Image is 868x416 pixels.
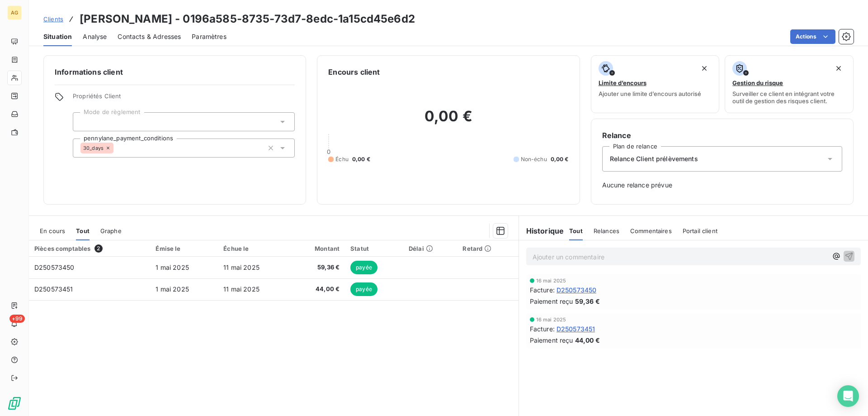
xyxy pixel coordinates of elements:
span: Graphe [100,227,122,234]
span: D250573451 [34,285,73,293]
span: Propriétés Client [73,92,295,105]
span: Situation [43,32,72,41]
span: Surveiller ce client en intégrant votre outil de gestion des risques client. [732,90,846,105]
span: 1 mai 2025 [156,263,189,271]
div: Retard [462,245,513,252]
span: Commentaires [630,227,672,234]
span: 16 mai 2025 [536,278,566,283]
span: Paiement reçu [530,296,573,306]
h6: Informations client [55,67,295,77]
a: Clients [43,14,63,24]
span: payée [350,261,377,274]
span: En cours [40,227,65,234]
span: Tout [569,227,583,234]
span: Paiement reçu [530,335,573,345]
div: Statut [350,245,398,252]
span: 11 mai 2025 [223,285,259,293]
h2: 0,00 € [328,107,568,134]
span: 44,00 € [575,335,600,345]
span: Ajouter une limite d’encours autorisé [599,90,701,97]
span: D250573450 [557,285,597,295]
div: AG [7,5,22,20]
div: Échue le [223,245,284,252]
input: Ajouter une valeur [80,118,88,126]
span: D250573451 [557,324,595,334]
span: Tout [76,227,90,234]
span: 44,00 € [296,285,340,294]
span: Facture : [530,285,555,295]
span: Limite d’encours [599,79,646,86]
span: Contacts & Adresses [118,32,181,41]
span: 59,36 € [575,296,600,306]
span: 0 [327,148,330,155]
span: 2 [94,244,103,253]
div: Émise le [156,245,212,252]
span: +99 [9,315,25,323]
input: Ajouter une valeur [113,144,121,152]
div: Pièces comptables [34,244,145,253]
span: Relance Client prélèvements [610,154,698,163]
span: D250573450 [34,263,75,271]
span: 0,00 € [352,155,370,163]
span: Aucune relance prévue [602,181,842,190]
span: Portail client [683,227,717,234]
span: 11 mai 2025 [223,263,259,271]
span: Gestion du risque [732,79,783,86]
span: 30_days [83,145,104,151]
div: Montant [296,245,340,252]
h3: [PERSON_NAME] - 0196a585-8735-73d7-8edc-1a15cd45e6d2 [80,11,415,27]
img: Logo LeanPay [7,396,22,411]
button: Gestion du risqueSurveiller ce client en intégrant votre outil de gestion des risques client. [725,55,854,113]
span: 1 mai 2025 [156,285,189,293]
h6: Relance [602,130,842,141]
span: Échu [335,155,349,163]
button: Limite d’encoursAjouter une limite d’encours autorisé [591,55,720,113]
span: Relances [594,227,619,234]
span: Paramètres [192,32,226,41]
div: Open Intercom Messenger [837,385,859,407]
span: 0,00 € [551,155,569,163]
span: payée [350,282,377,296]
span: 16 mai 2025 [536,317,566,322]
button: Actions [790,29,835,44]
h6: Historique [519,225,564,236]
span: Non-échu [521,155,547,163]
span: Clients [43,15,63,23]
span: 59,36 € [296,263,340,272]
span: Facture : [530,324,555,334]
div: Délai [409,245,452,252]
span: Analyse [83,32,107,41]
h6: Encours client [328,67,380,77]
